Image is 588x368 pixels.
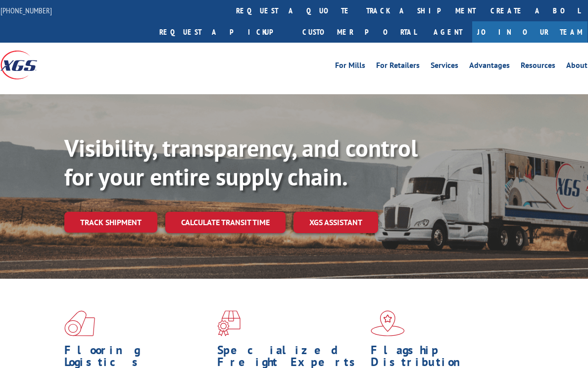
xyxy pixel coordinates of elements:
[0,5,52,15] a: [PHONE_NUMBER]
[64,132,418,192] b: Visibility, transparency, and control for your entire supply chain.
[64,212,157,233] a: Track shipment
[424,21,472,43] a: Agent
[472,21,588,43] a: Join Our Team
[295,21,424,43] a: Customer Portal
[217,310,241,336] img: xgs-icon-focused-on-flooring-red
[566,61,588,72] a: About
[469,61,510,72] a: Advantages
[152,21,295,43] a: Request a pickup
[371,310,405,336] img: xgs-icon-flagship-distribution-model-red
[294,212,378,233] a: XGS ASSISTANT
[521,61,555,72] a: Resources
[64,310,95,336] img: xgs-icon-total-supply-chain-intelligence-red
[335,61,365,72] a: For Mills
[431,61,458,72] a: Services
[165,212,286,233] a: Calculate transit time
[376,61,420,72] a: For Retailers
